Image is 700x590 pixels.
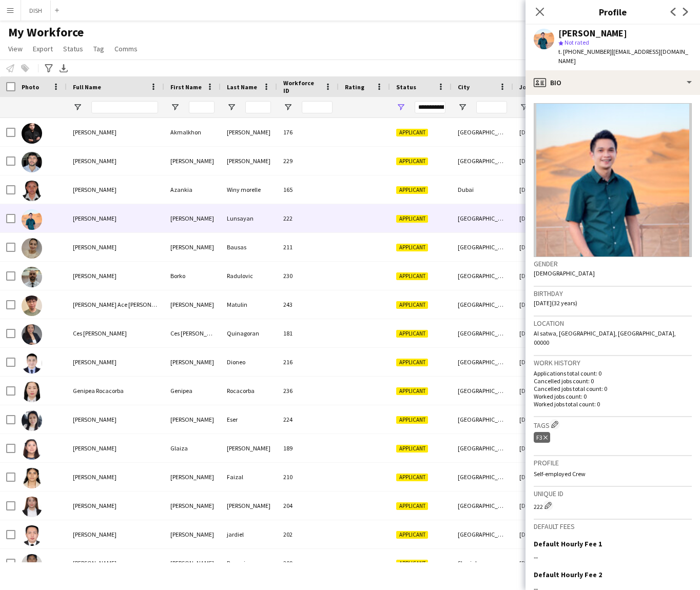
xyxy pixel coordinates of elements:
div: 224 [277,405,339,434]
div: 204 [277,491,339,520]
span: Applicant [396,387,428,395]
div: 202 [277,520,339,548]
span: [PERSON_NAME] [73,559,116,567]
button: Open Filter Menu [73,103,82,112]
div: 236 [277,377,339,405]
span: Rating [345,83,364,91]
div: [DATE] [513,233,575,261]
div: [GEOGRAPHIC_DATA] [452,147,513,175]
div: Eser [221,405,277,434]
span: [PERSON_NAME] [73,473,116,481]
span: Applicant [396,129,428,136]
span: | [EMAIL_ADDRESS][DOMAIN_NAME] [558,48,688,65]
img: Ben Bryan Lunsayan [22,209,42,230]
span: Applicant [396,301,428,309]
button: Open Filter Menu [458,103,467,112]
img: Crew avatar or photo [534,103,692,257]
div: Lunsayan [221,204,277,232]
span: Applicant [396,272,428,280]
div: -- [534,553,692,562]
span: [PERSON_NAME] [73,444,116,452]
input: Last Name Filter Input [245,101,271,113]
span: Applicant [396,560,428,567]
span: Applicant [396,186,428,194]
div: [GEOGRAPHIC_DATA] [452,319,513,347]
span: Applicant [396,330,428,338]
div: [GEOGRAPHIC_DATA] [452,290,513,319]
span: [PERSON_NAME] [73,272,116,280]
div: 230 [277,262,339,290]
div: Borko [164,262,221,290]
div: [GEOGRAPHIC_DATA] [452,434,513,462]
span: [PERSON_NAME] [73,502,116,509]
span: Genipea Rocacorba [73,387,124,395]
span: Export [33,44,53,53]
div: [DATE] [513,118,575,146]
div: [PERSON_NAME] [164,520,221,548]
div: [GEOGRAPHIC_DATA] [452,233,513,261]
span: Status [396,83,416,91]
div: [DATE] [513,348,575,376]
div: Azankia [164,175,221,204]
div: Bio [526,70,700,95]
div: [DATE] [513,175,575,204]
div: [PERSON_NAME] [221,118,277,146]
div: [DATE] [513,262,575,290]
div: 176 [277,118,339,146]
span: Applicant [396,531,428,539]
a: Status [59,42,87,55]
div: [DATE] [513,319,575,347]
div: [DATE] [513,549,575,577]
a: View [4,42,27,55]
span: Comms [114,44,138,53]
div: [GEOGRAPHIC_DATA] [452,377,513,405]
div: [PERSON_NAME] [164,491,221,520]
img: Akmalkhon Rashidkhonov [22,123,42,144]
span: Applicant [396,474,428,481]
span: First Name [170,83,202,91]
h3: Profile [534,458,692,467]
div: [GEOGRAPHIC_DATA] [452,405,513,434]
div: [DATE] [513,520,575,548]
div: Genipea [164,377,221,405]
p: Self-employed Crew [534,470,692,478]
img: Borko Radulovic [22,267,42,287]
div: 209 [277,549,339,577]
img: Andres Riaño [22,152,42,172]
button: Open Filter Menu [283,103,293,112]
div: Bagacina [221,549,277,577]
div: [PERSON_NAME] [221,434,277,462]
div: Bausas [221,233,277,261]
span: Applicant [396,244,428,251]
div: 229 [277,147,339,175]
span: [PERSON_NAME] [73,358,116,366]
p: Cancelled jobs total count: 0 [534,385,692,392]
span: Applicant [396,502,428,510]
h3: Work history [534,358,692,367]
span: Workforce ID [283,79,320,94]
span: Applicant [396,416,428,424]
h3: Gender [534,259,692,268]
input: City Filter Input [476,101,507,113]
img: Azankia Winy morelle [22,181,42,201]
span: View [8,44,23,53]
div: Dubaï [452,175,513,204]
p: Applications total count: 0 [534,369,692,377]
input: Workforce ID Filter Input [302,101,333,113]
span: [PERSON_NAME] [73,157,116,165]
img: Jasmin de castro [22,497,42,517]
span: Full Name [73,83,101,91]
span: [DEMOGRAPHIC_DATA] [534,269,595,277]
span: [PERSON_NAME] [73,416,116,423]
div: [DATE] [513,491,575,520]
div: [DATE] [513,147,575,175]
h3: Birthday [534,289,692,298]
div: 243 [277,290,339,319]
span: My Workforce [8,25,84,40]
div: Rocacorba [221,377,277,405]
img: Ces Angelica Quinagoran [22,324,42,345]
span: [PERSON_NAME] Ace [PERSON_NAME] [73,301,172,308]
h3: Unique ID [534,489,692,498]
div: [DATE] [513,377,575,405]
a: Tag [89,42,108,55]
